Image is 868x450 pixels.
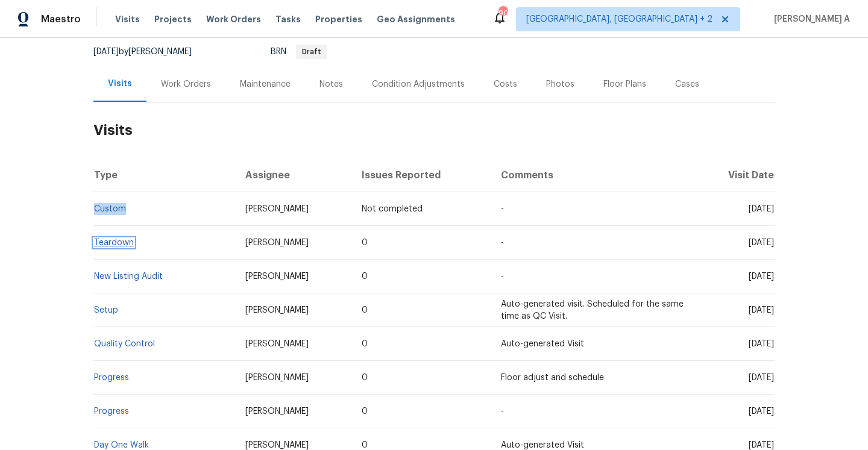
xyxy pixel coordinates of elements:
span: [PERSON_NAME] [245,306,309,314]
a: New Listing Audit [94,272,163,281]
th: Issues Reported [352,158,491,192]
span: 0 [362,441,368,449]
div: Notes [319,78,343,90]
span: BRN [271,48,327,56]
th: Assignee [236,158,353,192]
a: Custom [94,205,126,213]
span: Projects [154,13,192,25]
span: [PERSON_NAME] [245,272,309,281]
span: 0 [362,340,368,348]
span: [DATE] [749,205,774,213]
span: [DATE] [749,340,774,348]
span: [DATE] [749,373,774,382]
span: [PERSON_NAME] [245,340,309,348]
span: 0 [362,407,368,416]
div: Work Orders [161,78,211,90]
div: Photos [546,78,574,90]
span: 0 [362,306,368,314]
span: Auto-generated Visit [501,340,584,348]
a: Day One Walk [94,441,149,449]
span: Maestro [41,13,81,25]
span: [DATE] [749,407,774,416]
th: Type [93,158,236,192]
span: Properties [315,13,362,25]
span: [DATE] [93,48,119,56]
span: [PERSON_NAME] [245,205,309,213]
div: Cases [675,78,699,90]
span: [DATE] [749,239,774,247]
span: - [501,407,504,416]
span: [GEOGRAPHIC_DATA], [GEOGRAPHIC_DATA] + 2 [526,13,712,25]
span: [PERSON_NAME] [245,239,309,247]
span: [DATE] [749,441,774,449]
div: 90 [498,7,507,19]
div: Maintenance [240,78,291,90]
span: [PERSON_NAME] [245,407,309,416]
a: Progress [94,407,129,416]
span: [PERSON_NAME] [245,373,309,382]
span: - [501,272,504,281]
div: Floor Plans [603,78,646,90]
span: 0 [362,272,368,281]
span: [PERSON_NAME] [245,441,309,449]
span: [PERSON_NAME] A [769,13,850,25]
th: Comments [491,158,696,192]
span: Tasks [275,15,301,23]
span: [DATE] [749,306,774,314]
span: - [501,205,504,213]
span: 0 [362,239,368,247]
span: Draft [297,48,326,55]
span: Work Orders [206,13,261,25]
span: Auto-generated Visit [501,441,584,449]
span: - [501,239,504,247]
span: 0 [362,373,368,382]
span: Not completed [362,205,423,213]
div: Costs [494,78,517,90]
th: Visit Date [696,158,775,192]
span: Auto-generated visit. Scheduled for the same time as QC Visit. [501,300,684,320]
a: Setup [94,306,118,314]
a: Quality Control [94,340,155,348]
span: [DATE] [749,272,774,281]
div: by [PERSON_NAME] [93,45,206,59]
span: Floor adjust and schedule [501,373,604,382]
a: Progress [94,373,129,382]
div: Condition Adjustments [372,78,465,90]
a: Teardown [94,239,134,247]
h2: Visits [93,102,775,158]
span: Visits [115,13,140,25]
div: Visits [108,78,132,90]
span: Geo Assignments [377,13,455,25]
